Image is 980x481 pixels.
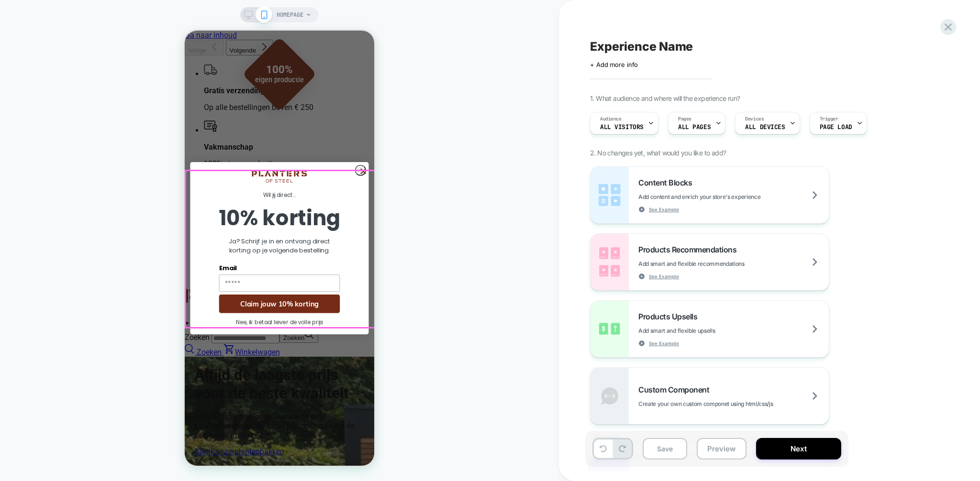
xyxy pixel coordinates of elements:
[590,149,726,157] span: 2. No changes yet, what would you like to add?
[649,273,679,280] span: See Example
[590,425,829,456] div: General
[678,116,691,122] span: Pages
[590,94,740,102] span: 1. What audience and where will the experience run?
[697,438,746,459] button: Preview
[638,260,792,267] span: Add smart and flexible recommendations
[638,327,763,334] span: Add smart and flexible upsells
[638,245,741,254] span: Products Recommendations
[600,116,622,122] span: Audience
[590,39,693,54] span: Experience Name
[745,116,764,122] span: Devices
[649,340,679,347] span: See Example
[649,206,679,213] span: See Example
[820,116,838,122] span: Trigger
[756,438,841,459] button: Next
[745,124,785,131] span: ALL DEVICES
[277,7,303,22] span: HOMEPAGE
[638,400,821,407] span: Create your own custom componet using html/css/js
[638,178,697,187] span: Content Blocks
[638,385,714,394] span: Custom Component
[638,312,702,321] span: Products Upsells
[638,193,808,200] span: Add content and enrich your store's experience
[600,124,644,131] span: All Visitors
[678,124,711,131] span: ALL PAGES
[643,438,687,459] button: Save
[590,61,638,68] span: + Add more info
[820,124,852,131] span: Page Load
